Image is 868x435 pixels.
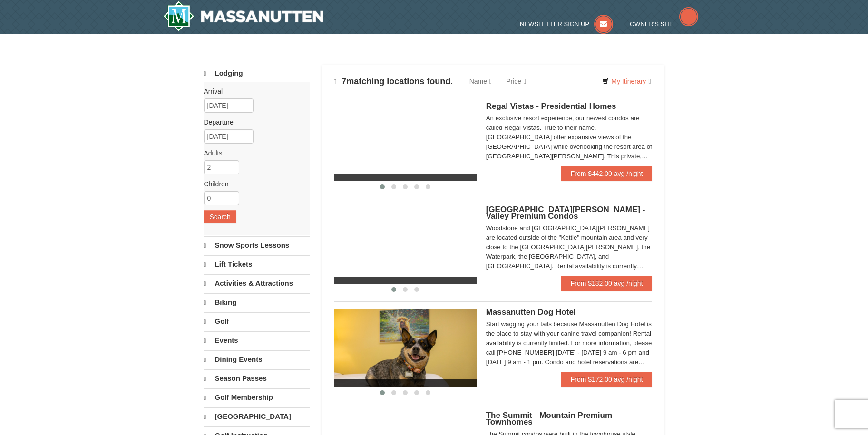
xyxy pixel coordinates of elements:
div: Start wagging your tails because Massanutten Dog Hotel is the place to stay with your canine trav... [486,319,653,367]
span: [GEOGRAPHIC_DATA][PERSON_NAME] - Valley Premium Condos [486,205,645,221]
label: Children [204,179,303,189]
a: Lodging [204,65,310,82]
span: Owner's Site [630,20,674,28]
img: Massanutten Resort Logo [163,1,324,31]
a: Dining Events [204,350,310,368]
a: Biking [204,293,310,311]
a: Golf [204,312,310,330]
h4: matching locations found. [334,77,453,87]
a: From $132.00 avg /night [561,276,653,291]
span: Newsletter Sign Up [520,20,589,28]
a: Golf Membership [204,388,310,406]
a: Owner's Site [630,20,698,28]
a: My Itinerary [596,74,657,88]
a: [GEOGRAPHIC_DATA] [204,407,310,425]
a: From $172.00 avg /night [561,372,653,387]
a: From $442.00 avg /night [561,166,653,181]
span: 7 [341,77,346,86]
label: Arrival [204,87,303,96]
span: Massanutten Dog Hotel [486,308,576,317]
a: Newsletter Sign Up [520,20,613,28]
label: Adults [204,148,303,158]
a: Snow Sports Lessons [204,236,310,254]
div: An exclusive resort experience, our newest condos are called Regal Vistas. True to their name, [G... [486,114,653,161]
a: Lift Tickets [204,255,310,273]
a: Events [204,331,310,349]
a: Price [499,72,533,91]
div: Woodstone and [GEOGRAPHIC_DATA][PERSON_NAME] are located outside of the "Kettle" mountain area an... [486,223,653,271]
a: Season Passes [204,369,310,387]
label: Departure [204,117,303,127]
span: The Summit - Mountain Premium Townhomes [486,411,612,426]
a: Activities & Attractions [204,274,310,292]
a: Name [462,72,499,91]
button: Search [204,210,236,223]
a: Massanutten Resort [163,1,324,31]
span: Regal Vistas - Presidential Homes [486,102,616,111]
